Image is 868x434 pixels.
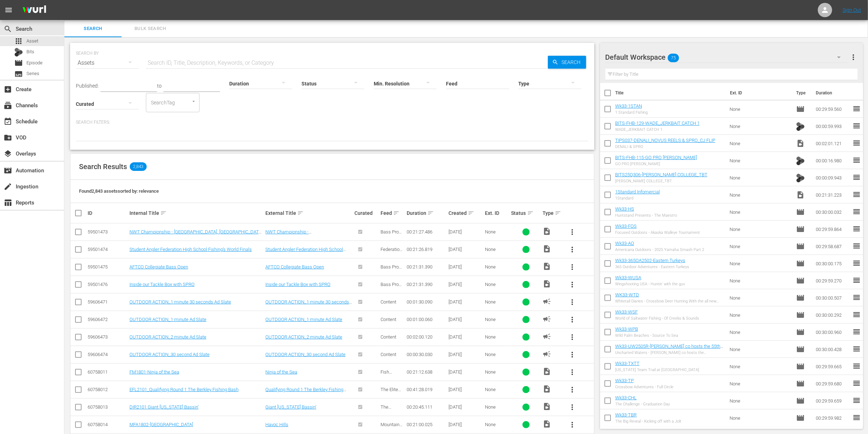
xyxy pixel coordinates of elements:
[727,203,793,221] td: None
[26,38,38,45] span: Asset
[852,242,861,250] span: reorder
[849,53,858,61] span: more_vert
[407,369,446,375] div: 00:21:12.638
[852,327,861,336] span: reorder
[4,149,12,158] span: Overlays
[727,221,793,238] td: None
[88,369,127,375] div: 60758011
[727,289,793,306] td: None
[813,238,852,255] td: 00:29:58.687
[564,346,581,363] button: more_vert
[448,334,483,340] div: [DATE]
[265,404,316,410] a: Giant [US_STATE] Bassin’
[129,282,195,287] a: Inside our Tackle Box with SPRO
[381,369,401,380] span: Fish Mavericks
[727,238,793,255] td: None
[527,210,534,216] span: sort
[485,282,509,287] div: None
[564,241,581,258] button: more_vert
[615,385,673,389] div: Crossbow Adventures - Full Circle
[485,404,509,410] div: None
[468,210,474,216] span: sort
[427,210,434,216] span: sort
[727,152,793,169] td: None
[796,379,805,388] span: Episode
[265,247,346,257] a: Student Angler Federation High School Fishing’s World Finals
[568,420,577,429] span: more_vert
[543,262,551,271] span: Video
[852,396,861,405] span: reorder
[796,225,805,233] span: Episode
[129,369,179,375] a: FM1801-Ninja of the Sea
[615,162,697,166] div: GO PRO [PERSON_NAME]
[4,85,12,94] span: Create
[813,152,852,169] td: 00:00:16.980
[615,155,697,160] a: BITS-FHB-115-GO PRO [PERSON_NAME]
[727,341,793,358] td: None
[76,119,589,125] p: Search Filters:
[727,100,793,118] td: None
[265,369,297,375] a: Ninja of the Sea
[265,229,324,245] a: NWT Championship - [GEOGRAPHIC_DATA], [GEOGRAPHIC_DATA] - Part 2
[381,387,401,403] span: The Elite Fishing League
[568,315,577,324] span: more_vert
[448,387,483,392] div: [DATE]
[568,333,577,341] span: more_vert
[265,334,342,340] a: OUTDOOR ACTION_2 minute Ad Slate
[393,210,399,216] span: sort
[615,172,707,177] a: BITS25Q306-[PERSON_NAME] COLLEGE_TBT
[381,352,396,357] span: Content
[564,311,581,328] button: more_vert
[615,402,670,406] div: The Challenge - Graduation Day
[615,206,634,212] a: Wk33-HS
[564,223,581,241] button: more_vert
[813,221,852,238] td: 00:29:59.864
[548,56,586,69] button: Search
[381,209,404,217] div: Feed
[852,293,861,302] span: reorder
[564,258,581,276] button: more_vert
[555,210,561,216] span: sort
[615,120,700,126] a: BITS-FHB-129-WADE_JERKBAIT CATCH 1
[568,228,577,236] span: more_vert
[726,83,792,103] th: Ext. ID
[615,326,638,332] a: Wk33-WPB
[615,265,689,269] div: 365 Outdoor Adventures - Eastern Turkeys
[88,317,127,322] div: 59606472
[129,404,198,410] a: DIR2101 Giant [US_STATE] Bassin’
[813,358,852,375] td: 00:29:59.665
[265,387,346,398] a: Qualifying Round 1 The Berkley Fishing Bash
[543,297,551,306] span: AD
[407,299,446,305] div: 00:01:30.090
[813,186,852,203] td: 00:21:31.223
[615,138,715,143] a: TIPS037-DENALI_NOVUS REELS & SPRO_CJ FLIP
[615,223,637,229] a: Wk33-FOS
[543,280,551,288] span: Video
[381,247,402,257] span: Federation Angler TV
[852,362,861,370] span: reorder
[796,139,805,148] span: Video
[796,259,805,268] span: Episode
[265,352,345,357] a: OUTDOOR ACTION_30 second Ad Slate
[129,387,239,392] a: EFL2101_Qualifying Round 1 The Berkley Fishing Bash
[727,186,793,203] td: None
[407,229,446,235] div: 00:21:27.486
[796,345,805,354] span: Episode
[407,317,446,322] div: 00:01:00.060
[813,392,852,409] td: 00:29:59.659
[727,392,793,409] td: None
[297,210,304,216] span: sort
[130,162,147,171] span: 2,843
[813,289,852,306] td: 00:30:00.507
[129,247,252,252] a: Student Angler Federation High School Fishing’s World Finals
[88,404,127,410] div: 60758013
[796,191,805,199] span: Video
[727,272,793,289] td: None
[26,48,34,55] span: Bits
[615,127,700,132] div: WADE_JERKBAIT CATCH 1
[615,292,639,297] a: WK33-WTD
[811,83,854,103] th: Duration
[4,198,12,207] span: Reports
[852,190,861,199] span: reorder
[615,419,681,424] div: The Big Reveal - Kicking off with a Jolt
